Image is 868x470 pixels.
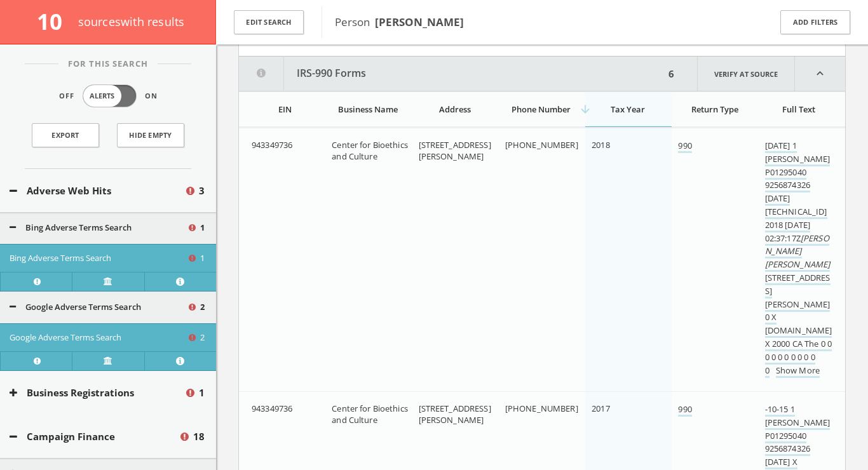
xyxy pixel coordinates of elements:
[10,301,187,314] button: Google Adverse Terms Search
[10,386,184,400] button: Business Registrations
[58,58,158,70] span: For This Search
[780,10,850,35] button: Add Filters
[10,429,179,444] button: Campaign Finance
[10,252,187,265] button: Bing Adverse Terms Search
[375,15,464,29] b: [PERSON_NAME]
[200,222,205,234] span: 1
[678,403,691,417] a: 990
[59,91,74,102] span: Off
[765,104,832,115] div: Full Text
[505,403,578,414] span: [PHONE_NUMBER]
[10,332,187,344] button: Google Adverse Terms Search
[10,222,187,234] button: Bing Adverse Terms Search
[765,232,829,257] em: [PERSON_NAME]
[592,403,610,414] span: 2017
[592,139,610,151] span: 2018
[419,104,491,115] div: Address
[10,184,184,198] button: Adverse Web Hits
[505,104,578,115] div: Phone Number
[252,403,292,414] span: 943349736
[419,139,491,162] span: [STREET_ADDRESS][PERSON_NAME]
[332,139,408,162] span: Center for Bioethics and Culture
[697,57,795,91] a: Verify at source
[252,139,292,151] span: 943349736
[200,301,205,314] span: 2
[678,104,750,115] div: Return Type
[579,103,592,116] i: arrow_downward
[239,57,665,91] button: IRS-990 Forms
[117,123,184,147] button: Hide Empty
[200,332,205,344] span: 2
[505,139,578,151] span: [PHONE_NUMBER]
[145,91,158,102] span: On
[795,57,845,91] i: expand_less
[193,429,205,444] span: 18
[765,140,832,378] a: [DATE] 1 [PERSON_NAME] P01295040 9256874326 [DATE] [TECHNICAL_ID] 2018 [DATE] 02:37:17Z[PERSON_NA...
[765,258,831,270] em: [PERSON_NAME]
[252,104,318,115] div: EIN
[234,10,304,35] button: Edit Search
[332,104,404,115] div: Business Name
[199,386,205,400] span: 1
[335,15,464,29] span: Person
[199,184,205,198] span: 3
[678,140,691,153] a: 990
[419,403,491,426] span: [STREET_ADDRESS][PERSON_NAME]
[32,123,99,147] a: Export
[72,351,144,370] a: Verify at source
[332,403,408,426] span: Center for Bioethics and Culture
[665,57,678,91] div: 6
[592,104,664,115] div: Tax Year
[776,364,820,377] a: Show More
[200,252,205,265] span: 1
[37,6,73,36] span: 10
[72,272,144,291] a: Verify at source
[78,14,185,29] span: source s with results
